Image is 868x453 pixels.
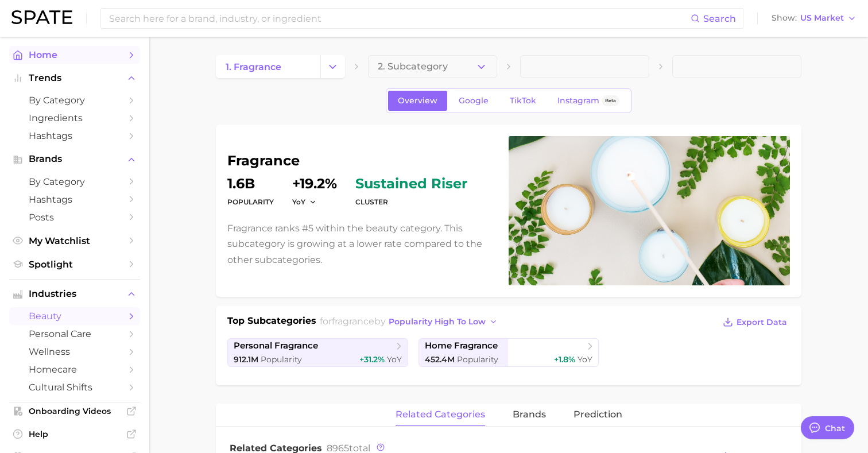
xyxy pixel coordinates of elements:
[29,113,121,123] span: Ingredients
[29,406,121,416] span: Onboarding Videos
[396,409,485,420] span: related categories
[355,177,467,191] span: sustained riser
[29,176,121,187] span: by Category
[389,317,486,327] span: popularity high to low
[261,354,302,365] span: Popularity
[29,212,121,223] span: Posts
[9,425,140,443] a: Help
[769,11,859,26] button: ShowUS Market
[9,91,140,109] a: by Category
[720,314,790,330] button: Export Data
[227,314,316,331] h1: Top Subcategories
[29,235,121,246] span: My Watchlist
[9,127,140,145] a: Hashtags
[227,154,495,168] h1: fragrance
[513,409,546,420] span: brands
[548,91,629,111] a: InstagramBeta
[500,91,546,111] a: TikTok
[9,109,140,127] a: Ingredients
[510,96,536,106] span: TikTok
[11,10,72,24] img: SPATE
[398,96,437,106] span: Overview
[605,96,616,106] span: Beta
[292,197,305,207] span: YoY
[108,9,691,28] input: Search here for a brand, industry, or ingredient
[29,49,121,60] span: Home
[457,354,498,365] span: Popularity
[29,311,121,322] span: beauty
[578,354,592,365] span: YoY
[425,340,498,351] span: home fragrance
[227,195,274,209] dt: Popularity
[29,328,121,339] span: personal care
[29,289,121,299] span: Industries
[386,314,501,330] button: popularity high to low
[9,343,140,361] a: wellness
[9,255,140,273] a: Spotlight
[29,382,121,393] span: cultural shifts
[449,91,498,111] a: Google
[29,346,121,357] span: wellness
[29,154,121,164] span: Brands
[29,73,121,83] span: Trends
[772,15,797,21] span: Show
[9,191,140,208] a: Hashtags
[234,340,318,351] span: personal fragrance
[29,194,121,205] span: Hashtags
[29,259,121,270] span: Spotlight
[703,13,736,24] span: Search
[387,354,402,365] span: YoY
[227,220,495,268] p: Fragrance ranks #5 within the beauty category. This subcategory is growing at a lower rate compar...
[9,325,140,343] a: personal care
[459,96,489,106] span: Google
[9,46,140,64] a: Home
[234,354,258,365] span: 912.1m
[9,361,140,378] a: homecare
[378,61,448,72] span: 2. Subcategory
[292,177,337,191] dd: +19.2%
[9,307,140,325] a: beauty
[29,429,121,439] span: Help
[216,55,320,78] a: 1. fragrance
[418,338,599,367] a: home fragrance452.4m Popularity+1.8% YoY
[573,409,622,420] span: Prediction
[9,402,140,420] a: Onboarding Videos
[292,197,317,207] button: YoY
[320,316,501,327] span: for by
[29,130,121,141] span: Hashtags
[9,69,140,87] button: Trends
[332,316,374,327] span: fragrance
[9,378,140,396] a: cultural shifts
[737,318,787,327] span: Export Data
[359,354,385,365] span: +31.2%
[355,195,467,209] dt: cluster
[226,61,281,72] span: 1. fragrance
[227,177,274,191] dd: 1.6b
[227,338,408,367] a: personal fragrance912.1m Popularity+31.2% YoY
[9,173,140,191] a: by Category
[368,55,497,78] button: 2. Subcategory
[9,232,140,250] a: My Watchlist
[9,285,140,303] button: Industries
[320,55,345,78] button: Change Category
[29,364,121,375] span: homecare
[557,96,599,106] span: Instagram
[554,354,575,365] span: +1.8%
[9,150,140,168] button: Brands
[388,91,447,111] a: Overview
[425,354,455,365] span: 452.4m
[800,15,844,21] span: US Market
[9,208,140,226] a: Posts
[29,95,121,106] span: by Category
